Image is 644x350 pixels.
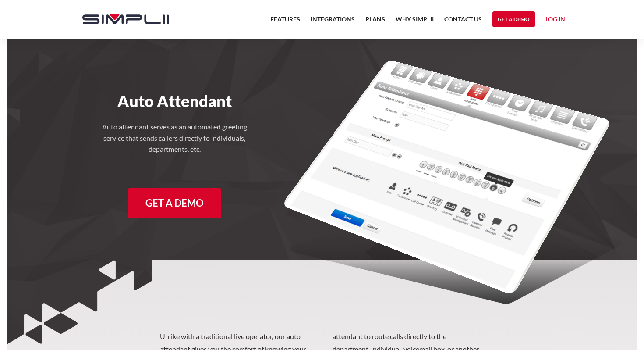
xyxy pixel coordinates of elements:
a: Get a Demo [128,188,221,218]
a: Get a Demo [492,11,535,27]
h4: Auto attendant serves as an automated greeting service that sends callers directly to individuals... [96,121,253,155]
a: Plans [365,14,385,30]
a: Why Simplii [396,14,434,30]
a: Log in [545,14,565,27]
h1: Auto Attendant [74,91,276,111]
a: Integrations [311,14,355,30]
a: Contact US [444,14,482,30]
img: Simplii [82,14,169,24]
a: Features [270,14,300,30]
